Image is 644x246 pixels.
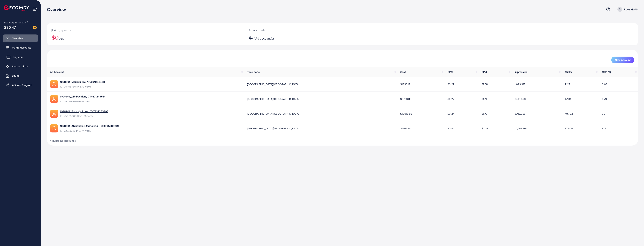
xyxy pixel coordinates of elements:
[515,70,528,74] span: Impression
[400,97,411,101] span: $3733.83
[482,97,487,101] span: $1.71
[13,55,23,59] span: Payment
[50,110,58,118] img: ic-ads-acc.e4c84228.svg
[248,34,387,41] h2: / 4
[3,44,38,51] a: My ad accounts
[247,126,299,130] span: [GEOGRAPHIC_DATA]/[GEOGRAPHIC_DATA]
[247,112,299,116] span: [GEOGRAPHIC_DATA]/[GEOGRAPHIC_DATA]
[50,139,77,143] span: 4 available account(s)
[447,126,454,130] span: $0.18
[611,57,634,63] button: New Account
[50,70,64,74] span: Ad Account
[602,70,611,74] span: CTR (%)
[400,82,410,86] span: $1933.17
[50,95,58,103] img: ic-ads-acc.e4c84228.svg
[60,99,106,103] span: ID: 7509197111716495378
[4,21,24,24] span: Ecomdy Balance
[248,28,387,32] p: Ad accounts
[12,36,23,40] span: Overview
[515,112,525,116] span: 6,718,926
[33,7,37,11] img: menu
[12,83,32,87] span: Affiliate Program
[60,85,105,88] span: ID: 7545873671483916305
[60,129,119,133] span: ID: 7277372644637474817
[248,33,252,42] span: 4
[33,26,37,29] img: image
[515,82,525,86] span: 1,029,317
[60,109,108,113] a: 1028901_Ecomdy Rooz_1747827253895
[247,97,299,101] span: [GEOGRAPHIC_DATA]/[GEOGRAPHIC_DATA]
[51,34,239,41] h2: $0
[447,70,452,74] span: CPC
[482,112,487,116] span: $1.79
[59,37,64,40] span: USD
[3,81,38,89] a: Affiliate Program
[60,124,119,128] a: 1028901_Alashhab-E-Marketing_1694395386739
[60,80,105,84] a: 1028901_Mommy_Dc_1756910643411
[4,25,16,30] span: $80.47
[47,7,69,12] h3: Overview
[4,5,29,11] img: logo
[50,124,58,132] img: ic-ads-acc.e4c84228.svg
[51,28,239,32] p: [DATE] spends
[255,36,274,40] span: Ad account(s)
[247,82,299,86] span: [GEOGRAPHIC_DATA]/[GEOGRAPHIC_DATA]
[565,126,573,130] span: 97,655
[565,82,570,86] span: 7,115
[3,72,38,79] a: Billing
[447,112,454,116] span: $0.24
[565,70,572,74] span: Clicks
[515,97,526,101] span: 2,183,523
[12,46,31,49] span: My ad accounts
[628,229,641,243] iframe: Chat
[60,95,106,98] a: 1028901_VIP Fashion_1748371246553
[565,97,571,101] span: 17,184
[50,80,58,88] img: ic-ads-acc.e4c84228.svg
[615,59,631,61] span: New Account
[3,53,38,61] a: Payment
[515,126,528,130] span: 10,201,804
[400,126,411,130] span: $2917.34
[12,74,19,78] span: Billing
[482,82,488,86] span: $1.88
[482,70,487,74] span: CPM
[602,126,606,130] span: 1.79
[602,82,607,86] span: 0.69
[482,126,488,130] span: $2.27
[247,70,260,74] span: Time Zone
[602,97,607,101] span: 0.79
[616,7,638,12] a: Rooz Media
[3,34,38,42] a: Overview
[60,114,108,118] span: ID: 7506860864591806465
[3,63,38,70] a: Product Links
[565,112,573,116] span: 49,702
[400,112,412,116] span: $12016.88
[400,70,406,74] span: Cost
[12,64,28,68] span: Product Links
[602,112,607,116] span: 0.74
[447,97,454,101] span: $0.22
[447,82,454,86] span: $0.27
[624,7,638,12] p: Rooz Media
